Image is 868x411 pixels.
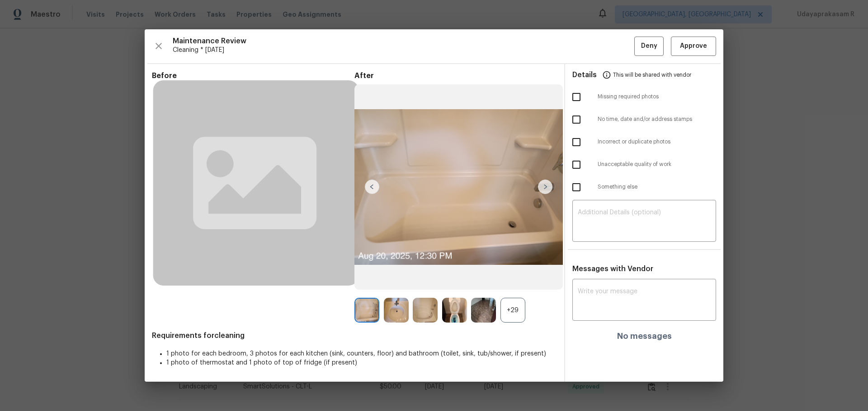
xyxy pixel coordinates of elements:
div: Unacceptable quality of work [565,153,723,176]
button: Deny [634,37,664,56]
span: Something else [598,183,716,191]
span: After [354,71,557,80]
span: Cleaning * [DATE] [173,46,634,55]
li: 1 photo for each bedroom, 3 photos for each kitchen (sink, counters, floor) and bathroom (toilet,... [166,349,557,358]
div: No time, date and/or address stamps [565,108,723,131]
span: Missing required photos [598,93,716,101]
span: Unacceptable quality of work [598,161,716,168]
li: 1 photo of thermostat and 1 photo of top of fridge (if present) [166,358,557,367]
button: Approve [671,37,716,56]
span: Maintenance Review [173,37,634,46]
div: Incorrect or duplicate photos [565,131,723,153]
img: right-chevron-button-url [538,180,552,194]
span: Incorrect or duplicate photos [598,138,716,146]
h4: No messages [617,332,672,341]
span: Requirements for cleaning [152,331,557,340]
div: Missing required photos [565,86,723,108]
span: No time, date and/or address stamps [598,115,716,123]
div: Something else [565,176,723,199]
span: Before [152,71,354,80]
span: This will be shared with vendor [613,64,691,86]
span: Deny [641,41,657,52]
span: Details [572,64,597,86]
span: Messages with Vendor [572,265,653,272]
img: left-chevron-button-url [365,180,379,194]
span: Approve [680,41,707,52]
div: +29 [500,298,525,323]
